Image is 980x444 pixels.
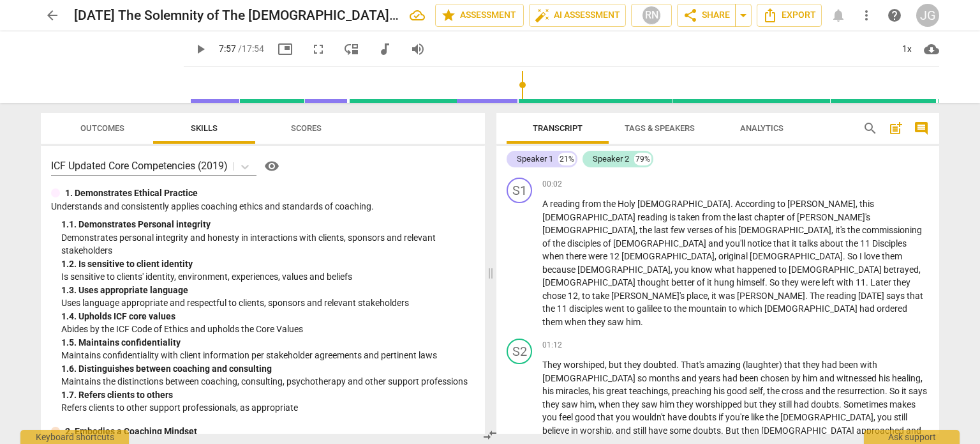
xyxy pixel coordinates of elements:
[683,8,698,23] span: share
[797,212,870,222] span: [PERSON_NAME]'s
[921,373,923,383] span: ,
[542,399,561,410] span: they
[859,303,877,314] span: had
[735,199,777,209] span: According
[598,399,622,410] span: when
[637,277,671,287] span: thought
[860,118,880,139] button: Search
[441,8,518,23] span: Assessment
[65,187,198,200] p: 1. Demonstrates Ethical Practice
[643,360,676,370] span: doubted
[708,291,711,301] span: ,
[691,264,715,275] span: know
[759,399,778,410] span: they
[542,317,565,327] span: them
[886,118,906,139] button: Add summary
[805,291,810,301] span: .
[894,412,907,422] span: still
[688,412,718,422] span: doubts
[914,121,929,136] span: comment
[635,225,639,235] span: ,
[672,386,713,396] span: preaching
[45,8,60,23] span: arrow_back
[569,303,605,314] span: disciples
[924,42,939,57] span: cloud_download
[715,225,725,235] span: of
[859,251,864,261] span: I
[542,238,553,249] span: of
[189,38,212,61] button: Play
[410,8,425,23] div: All changes saved
[883,4,906,27] a: Help
[702,212,723,222] span: from
[542,264,577,275] span: because
[810,291,826,301] span: The
[860,238,872,249] span: 11
[410,42,426,57] span: volume_up
[747,238,773,249] span: notice
[794,399,811,410] span: had
[274,38,297,61] button: Picture in picture
[787,199,856,209] span: [PERSON_NAME]
[542,340,562,351] span: 01:12
[736,277,765,287] span: himself
[582,291,592,301] span: to
[789,264,884,275] span: [DEMOGRAPHIC_DATA]
[845,238,860,249] span: the
[582,199,603,209] span: from
[542,212,637,222] span: [DEMOGRAPHIC_DATA]
[902,386,909,396] span: it
[535,8,620,23] span: AI Assessment
[859,199,874,209] span: this
[542,225,635,235] span: [DEMOGRAPHIC_DATA]
[568,291,578,301] span: 12
[571,425,580,436] span: in
[344,42,359,57] span: move_down
[61,388,475,402] div: 1. 7. Refers clients to others
[683,8,730,23] span: Share
[687,225,715,235] span: verses
[74,8,399,24] h2: [DATE] The Solemnity of The [DEMOGRAPHIC_DATA][PERSON_NAME] 28:16-20
[482,427,498,443] span: compare_arrows
[740,123,783,133] span: Analytics
[278,42,293,57] span: picture_in_picture
[765,277,769,287] span: .
[916,4,939,27] button: JG
[291,123,322,133] span: Scores
[739,373,761,383] span: been
[711,291,718,301] span: it
[822,386,837,396] span: the
[782,277,801,287] span: they
[708,238,725,249] span: and
[754,212,787,222] span: chapter
[864,251,882,261] span: love
[763,386,767,396] span: ,
[892,373,921,383] span: healing
[877,412,894,422] span: you
[750,251,843,261] span: [DEMOGRAPHIC_DATA]
[307,38,330,61] button: Fullscreen
[593,153,629,165] div: Speaker 2
[626,317,641,327] span: him
[761,373,791,383] span: chosen
[589,386,593,396] span: ,
[613,238,708,249] span: [DEMOGRAPHIC_DATA]
[736,8,751,23] span: arrow_drop_down
[606,386,629,396] span: great
[611,291,687,301] span: [PERSON_NAME]'s
[767,386,782,396] span: the
[718,412,725,422] span: if
[907,291,923,301] span: that
[262,156,282,176] button: Help
[919,264,921,275] span: ,
[51,158,228,173] p: ICF Updated Core Competencies (2019)
[884,264,919,275] span: betrayed
[882,251,902,261] span: them
[373,38,396,61] button: Switch to audio player
[563,360,605,370] span: worshiped
[837,386,885,396] span: resurrection
[641,317,643,327] span: .
[681,373,699,383] span: and
[737,264,778,275] span: happened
